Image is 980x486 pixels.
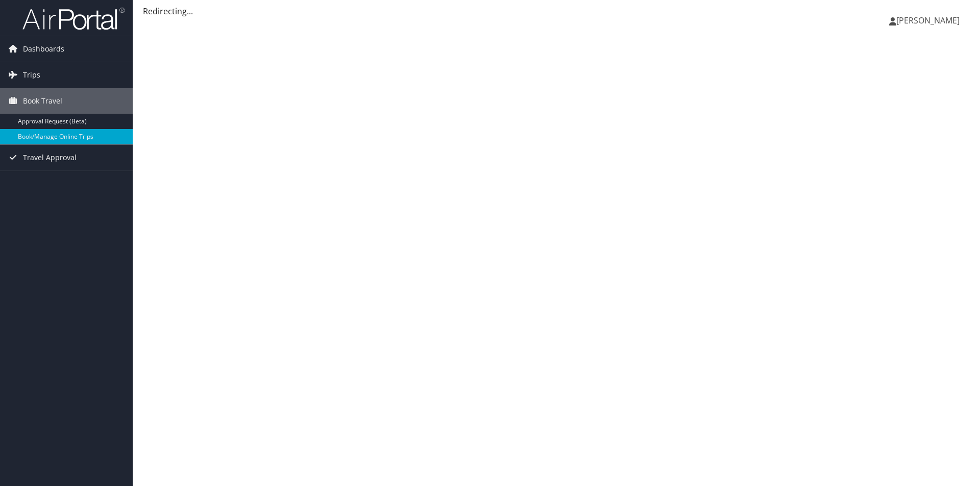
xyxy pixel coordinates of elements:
[23,145,77,170] span: Travel Approval
[23,36,64,62] span: Dashboards
[23,88,62,114] span: Book Travel
[143,5,970,17] div: Redirecting...
[889,5,970,36] a: [PERSON_NAME]
[896,15,960,26] span: [PERSON_NAME]
[23,62,40,88] span: Trips
[22,7,125,31] img: airportal-logo.png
